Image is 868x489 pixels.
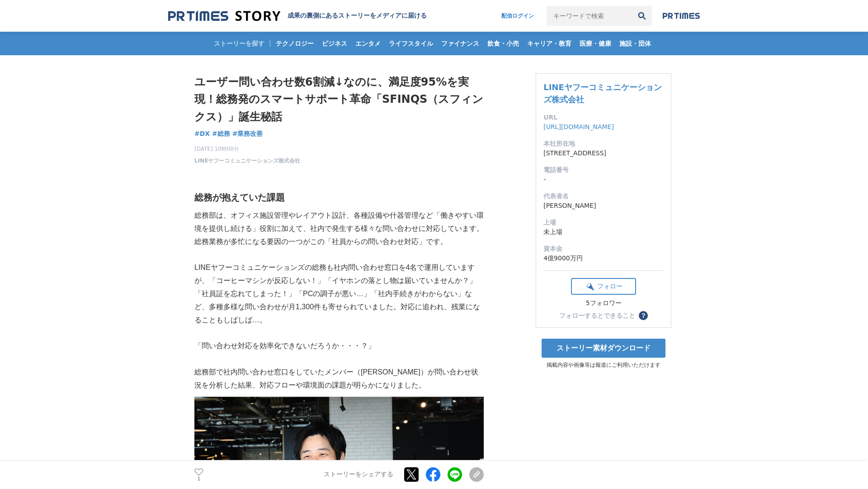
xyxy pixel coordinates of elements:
span: ？ [640,312,646,319]
div: 5フォロワー [571,299,636,307]
span: 施設・団体 [616,39,655,48]
button: ？ [639,311,648,320]
span: ビジネス [318,39,351,48]
a: 配信ログイン [492,6,543,26]
p: 総務業務が多忙になる要因の一つがこの「社員からの問い合わせ対応」です。 [194,235,484,249]
span: テクノロジー [272,39,317,48]
a: 施設・団体 [616,32,655,55]
dt: 資本金 [543,244,664,254]
a: ライフスタイル [385,32,437,55]
span: [DATE] 10時00分 [194,145,300,153]
span: ファイナンス [438,39,483,48]
a: #業務改善 [232,129,263,139]
a: LINEヤフーコミュニケーションズ株式会社 [194,157,300,165]
a: テクノロジー [272,32,317,55]
span: 医療・健康 [576,39,615,48]
dt: 上場 [543,218,664,227]
p: 「問い合わせ対応を効率化できないだろうか・・・？」 [194,340,484,353]
dt: 代表者名 [543,192,664,201]
strong: 総務が抱えていた課題 [194,192,285,202]
a: #DX [194,129,210,139]
span: #総務 [212,129,230,138]
a: ストーリー素材ダウンロード [542,339,665,358]
span: #DX [194,129,210,138]
img: 成果の裏側にあるストーリーをメディアに届ける [168,10,280,22]
dt: URL [543,113,664,122]
h1: ユーザー問い合わせ数6割減↓なのに、満足度95%を実現！総務発のスマートサポート革命「SFINQS（スフィンクス）」誕生秘話 [194,73,484,125]
dd: [STREET_ADDRESS] [543,149,664,158]
div: フォローするとできること [559,312,635,319]
a: ファイナンス [438,32,483,55]
button: 検索 [632,6,652,26]
a: ビジネス [318,32,351,55]
p: LINEヤフーコミュニケーションズの総務も社内問い合わせ窓口を4名で運用していますが、「コーヒーマシンが反応しない！」「イヤホンの落とし物は届いていませんか？」「社員証を忘れてしまった！」「PC... [194,261,484,326]
img: prtimes [663,12,700,19]
span: 飲食・小売 [484,39,523,48]
p: 掲載内容や画像等は報道にご利用いただけます [536,361,671,369]
a: 飲食・小売 [484,32,523,55]
span: ライフスタイル [385,39,437,48]
p: 総務部で社内問い合わせ窓口をしていたメンバー（[PERSON_NAME]）が問い合わせ状況を分析した結果、対応フローや環境面の課題が明らかになりました。 [194,366,484,392]
span: キャリア・教育 [524,39,575,48]
input: キーワードで検索 [547,6,632,26]
p: 1 [194,477,203,481]
p: ストーリーをシェアする [324,471,393,479]
a: #総務 [212,129,230,139]
a: 成果の裏側にあるストーリーをメディアに届ける 成果の裏側にあるストーリーをメディアに届ける [168,10,427,22]
dd: [PERSON_NAME] [543,201,664,211]
dd: - [543,175,664,184]
span: #業務改善 [232,129,263,138]
dt: 電話番号 [543,165,664,175]
a: エンタメ [352,32,384,55]
span: エンタメ [352,39,384,48]
h2: 成果の裏側にあるストーリーをメディアに届ける [288,12,427,20]
a: LINEヤフーコミュニケーションズ株式会社 [543,82,662,104]
dd: 未上場 [543,227,664,237]
dd: 4億9000万円 [543,254,664,263]
a: キャリア・教育 [524,32,575,55]
p: 総務部は、オフィス施設管理やレイアウト設計、各種設備や什器管理など「働きやすい環境を提供し続ける」役割に加えて、社内で発生する様々な問い合わせに対応しています。 [194,209,484,235]
dt: 本社所在地 [543,139,664,149]
a: [URL][DOMAIN_NAME] [543,123,614,130]
a: 医療・健康 [576,32,615,55]
button: フォロー [571,278,636,295]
